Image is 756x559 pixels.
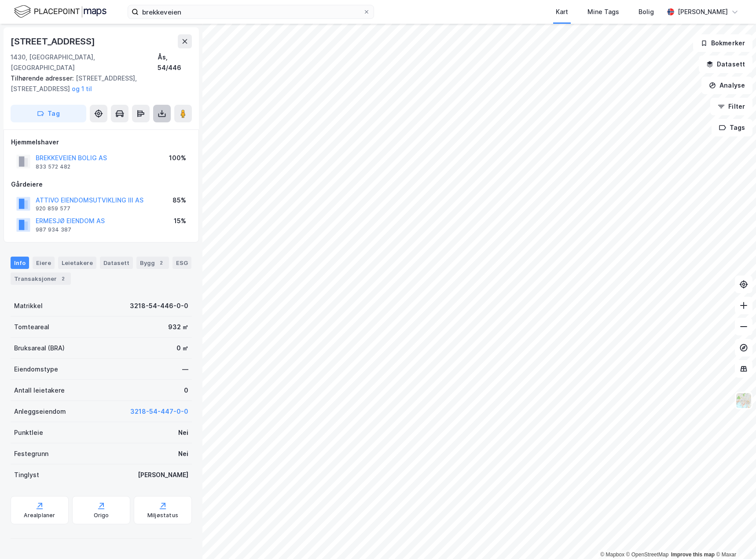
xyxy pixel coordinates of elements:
[639,7,654,17] div: Bolig
[24,512,55,519] div: Arealplaner
[712,119,752,136] button: Tags
[712,517,756,559] iframe: Chat Widget
[14,406,66,417] div: Anleggseiendom
[600,552,624,558] a: Mapbox
[184,385,188,396] div: 0
[671,552,715,558] a: Improve this map
[139,5,363,18] input: Søk på adresse, matrikkel, gårdeiere, leietakere eller personer
[11,74,76,82] span: Tilhørende adresser:
[14,322,49,332] div: Tomteareal
[169,153,186,163] div: 100%
[100,257,133,269] div: Datasett
[14,343,65,353] div: Bruksareal (BRA)
[36,205,70,212] div: 920 859 577
[701,77,752,94] button: Analyse
[14,470,39,480] div: Tinglyst
[11,34,97,48] div: [STREET_ADDRESS]
[14,4,106,19] img: logo.f888ab2527a4732fd821a326f86c7f29.svg
[172,195,186,206] div: 85%
[14,449,48,459] div: Festegrunn
[36,163,70,170] div: 833 572 482
[11,272,71,285] div: Transaksjoner
[59,274,67,283] div: 2
[14,301,43,311] div: Matrikkel
[138,470,188,480] div: [PERSON_NAME]
[147,512,178,519] div: Miljøstatus
[168,322,188,332] div: 932 ㎡
[14,427,43,438] div: Punktleie
[710,98,752,115] button: Filter
[11,179,191,190] div: Gårdeiere
[735,392,752,409] img: Z
[556,7,568,17] div: Kart
[130,406,188,417] button: 3218-54-447-0-0
[11,73,185,94] div: [STREET_ADDRESS], [STREET_ADDRESS]
[172,257,191,269] div: ESG
[14,364,58,375] div: Eiendomstype
[36,226,71,233] div: 987 934 387
[158,52,192,73] div: Ås, 54/446
[587,7,619,17] div: Mine Tags
[678,7,728,17] div: [PERSON_NAME]
[130,301,188,311] div: 3218-54-446-0-0
[157,258,165,267] div: 2
[136,257,169,269] div: Bygg
[176,343,188,353] div: 0 ㎡
[178,449,188,459] div: Nei
[58,257,96,269] div: Leietakere
[11,105,86,122] button: Tag
[174,216,186,226] div: 15%
[11,137,191,147] div: Hjemmelshaver
[182,364,188,375] div: —
[14,385,65,396] div: Antall leietakere
[626,552,669,558] a: OpenStreetMap
[33,257,55,269] div: Eiere
[11,52,158,73] div: 1430, [GEOGRAPHIC_DATA], [GEOGRAPHIC_DATA]
[693,34,752,52] button: Bokmerker
[94,512,109,519] div: Origo
[178,427,188,438] div: Nei
[699,55,752,73] button: Datasett
[11,257,29,269] div: Info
